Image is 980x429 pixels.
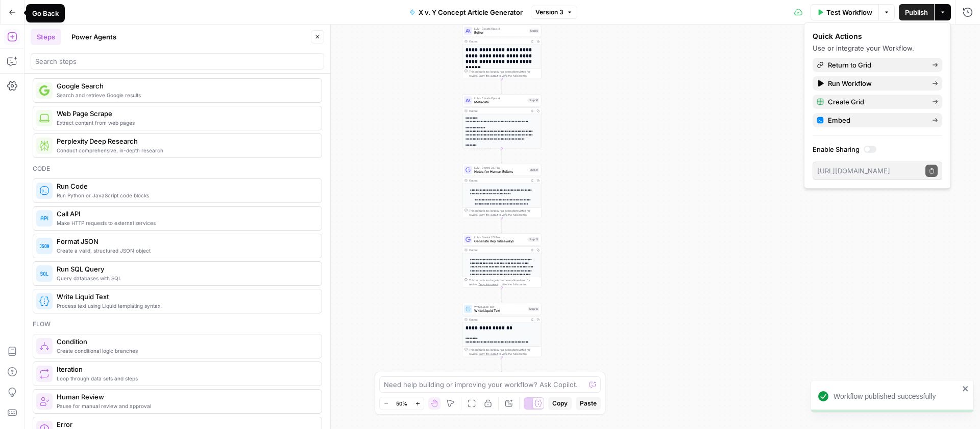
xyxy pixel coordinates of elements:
[57,402,313,410] span: Pause for manual review and approval
[33,320,322,329] div: Flow
[905,7,928,17] span: Publish
[419,7,523,17] span: X v. Y Concept Article Generator
[32,8,59,18] div: Go Back
[57,146,313,154] span: Conduct comprehensive, in-depth research
[474,308,526,313] span: Write Liquid Text
[828,97,924,107] span: Create Grid
[826,7,872,17] span: Test Workflow
[403,4,529,20] button: X v. Y Concept Article Generator
[479,283,498,286] span: Copy the output
[501,148,503,163] g: Edge from step_10 to step_11
[57,209,313,219] span: Call API
[828,78,924,88] span: Run Workflow
[57,364,313,374] span: Iteration
[834,391,959,401] div: Workflow published successfully
[552,399,568,408] span: Copy
[529,168,539,172] div: Step 11
[57,392,313,402] span: Human Review
[57,181,313,191] span: Run Code
[469,109,527,113] div: Output
[479,213,498,216] span: Copy the output
[57,108,313,119] span: Web Page Scrape
[474,96,526,100] span: LLM · Claude Opus 4
[501,79,503,94] g: Edge from step_9 to step_10
[57,119,313,127] span: Extract content from web pages
[474,239,526,244] span: Generate Key Takeaways
[479,74,498,77] span: Copy the output
[528,98,539,103] div: Step 10
[899,4,934,20] button: Publish
[469,39,527,43] div: Output
[813,44,914,52] span: Use or integrate your Workflow.
[828,60,924,70] span: Return to Grid
[811,4,878,20] button: Test Workflow
[531,6,577,19] button: Version 3
[57,191,313,199] span: Run Python or JavaScript code blocks
[474,166,527,170] span: LLM · Gemini 2.5 Pro
[474,100,526,105] span: Metadata
[528,307,539,311] div: Step 12
[529,29,539,33] div: Step 9
[469,70,539,78] div: This output is too large & has been abbreviated for review. to view the full content.
[65,29,122,45] button: Power Agents
[469,278,539,286] div: This output is too large & has been abbreviated for review. to view the full content.
[469,178,527,183] div: Output
[57,136,313,146] span: Perplexity Deep Research
[469,209,539,217] div: This output is too large & has been abbreviated for review. to view the full content.
[57,291,313,302] span: Write Liquid Text
[528,237,539,242] div: Step 13
[469,348,539,356] div: This output is too large & has been abbreviated for review. to view the full content.
[501,287,503,302] g: Edge from step_13 to step_12
[57,91,313,99] span: Search and retrieve Google results
[469,248,527,252] div: Output
[576,397,601,410] button: Paste
[474,30,527,35] span: Editor
[57,302,313,310] span: Process text using Liquid templating syntax
[57,336,313,347] span: Condition
[33,164,322,173] div: Code
[57,219,313,227] span: Make HTTP requests to external services
[813,31,942,41] div: Quick Actions
[828,115,924,125] span: Embed
[35,56,320,66] input: Search steps
[962,385,969,393] button: close
[57,274,313,282] span: Query databases with SQL
[501,218,503,233] g: Edge from step_11 to step_13
[474,305,526,309] span: Write Liquid Text
[474,27,527,31] span: LLM · Claude Opus 4
[501,357,503,372] g: Edge from step_12 to step_14
[57,264,313,274] span: Run SQL Query
[57,236,313,246] span: Format JSON
[535,8,563,17] span: Version 3
[57,347,313,355] span: Create conditional logic branches
[396,399,407,408] span: 50%
[580,399,597,408] span: Paste
[479,352,498,355] span: Copy the output
[31,29,61,45] button: Steps
[548,397,572,410] button: Copy
[469,318,527,322] div: Output
[57,246,313,255] span: Create a valid, structured JSON object
[57,374,313,382] span: Loop through data sets and steps
[813,144,942,154] label: Enable Sharing
[474,169,527,174] span: Notes for Human Editors
[57,81,313,91] span: Google Search
[474,235,526,239] span: LLM · Gemini 2.5 Pro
